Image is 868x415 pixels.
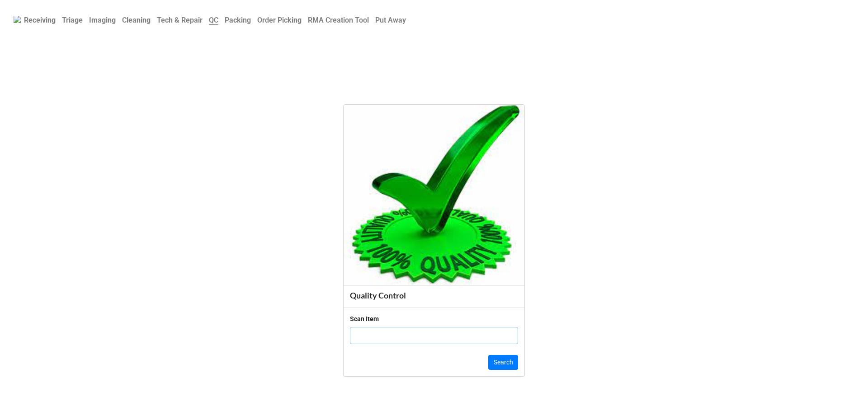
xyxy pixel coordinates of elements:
[344,105,524,285] img: xk2VnkDGhI%2FQuality_Check.jpg
[206,11,222,29] a: QC
[254,11,305,29] a: Order Picking
[122,16,151,24] b: Cleaning
[372,11,409,29] a: Put Away
[24,16,56,24] b: Receiving
[350,290,518,301] div: Quality Control
[62,16,83,24] b: Triage
[308,16,369,24] b: RMA Creation Tool
[305,11,372,29] a: RMA Creation Tool
[257,16,302,24] b: Order Picking
[350,314,379,324] div: Scan Item
[89,16,116,24] b: Imaging
[209,16,218,25] b: QC
[222,11,254,29] a: Packing
[119,11,154,29] a: Cleaning
[86,11,119,29] a: Imaging
[14,16,21,23] img: RexiLogo.png
[21,11,59,29] a: Receiving
[154,11,206,29] a: Tech & Repair
[375,16,406,24] b: Put Away
[59,11,86,29] a: Triage
[157,16,203,24] b: Tech & Repair
[488,355,518,370] button: Search
[225,16,251,24] b: Packing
